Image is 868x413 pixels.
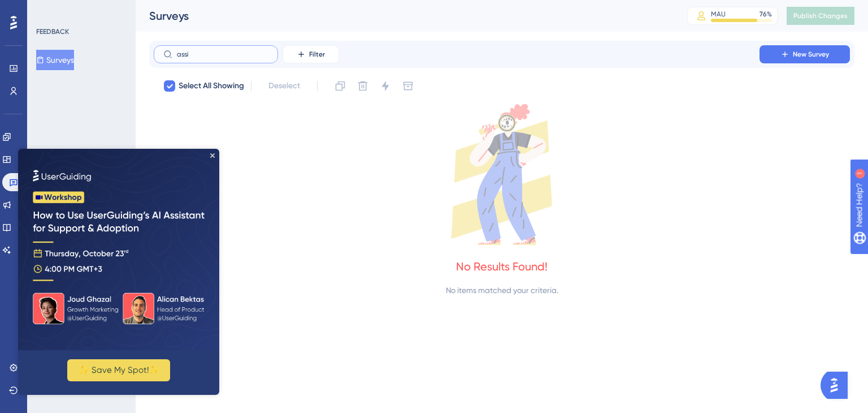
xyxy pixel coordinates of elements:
button: Publish Changes [787,7,854,25]
span: Select All Showing [179,79,244,93]
span: Filter [309,50,325,59]
span: Deselect [268,79,300,93]
div: FEEDBACK [36,27,69,36]
input: Search [177,50,268,58]
button: Deselect [258,76,310,96]
button: Filter [283,45,339,63]
div: No items matched your criteria. [446,283,558,297]
div: 1 [79,6,82,15]
div: No Results Found! [456,259,548,274]
button: ✨ Save My Spot!✨ [49,210,152,233]
iframe: UserGuiding AI Assistant Launcher [821,368,854,402]
button: New Survey [759,45,850,63]
div: MAU [711,10,726,19]
button: Surveys [36,50,74,70]
div: Close Preview [192,5,197,9]
div: Surveys [149,8,659,24]
span: Need Help? [27,3,71,16]
span: Publish Changes [793,11,848,20]
span: New Survey [793,50,829,59]
div: 76 % [759,10,772,19]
